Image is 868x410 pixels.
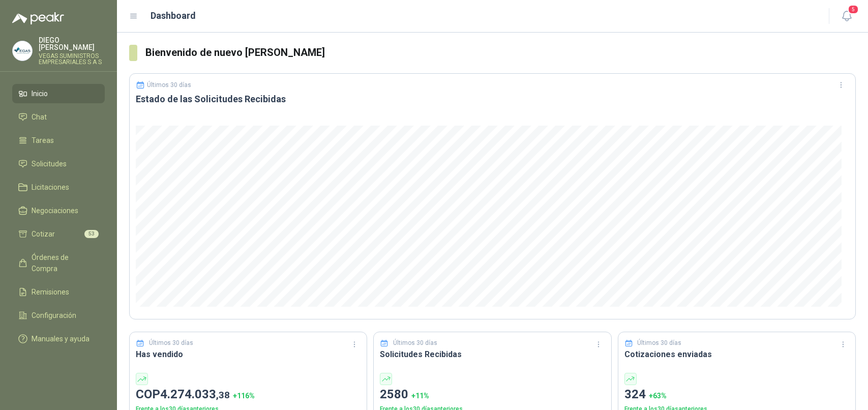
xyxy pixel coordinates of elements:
p: Últimos 30 días [637,338,681,348]
span: ,38 [216,389,230,401]
p: DIEGO [PERSON_NAME] [39,37,105,51]
img: Logo peakr [12,12,64,24]
span: Cotizar [32,228,55,240]
p: Últimos 30 días [149,338,193,348]
button: 5 [837,7,856,25]
span: Tareas [32,135,54,146]
a: Inicio [12,84,105,103]
span: Configuración [32,310,76,321]
span: Negociaciones [32,205,78,216]
a: Tareas [12,131,105,150]
a: Licitaciones [12,178,105,197]
h3: Bienvenido de nuevo [PERSON_NAME] [145,45,856,61]
a: Manuales y ayuda [12,329,105,348]
span: + 116 % [233,392,255,400]
span: Inicio [32,88,48,99]
p: 324 [624,385,849,404]
a: Órdenes de Compra [12,248,105,278]
p: Últimos 30 días [393,338,437,348]
span: + 11 % [411,392,429,400]
img: Company Logo [13,41,32,61]
span: Manuales y ayuda [32,333,89,344]
span: Chat [32,111,47,123]
a: Solicitudes [12,154,105,173]
a: Chat [12,107,105,127]
p: COP [136,385,361,404]
h3: Estado de las Solicitudes Recibidas [136,93,849,105]
a: Negociaciones [12,201,105,220]
span: Órdenes de Compra [32,252,95,274]
a: Remisiones [12,282,105,302]
span: 4.274.033 [160,387,230,401]
p: Últimos 30 días [147,81,191,89]
span: 53 [84,230,99,238]
span: 5 [848,5,859,14]
a: Cotizar53 [12,224,105,244]
h1: Dashboard [151,9,196,23]
h3: Solicitudes Recibidas [380,348,605,361]
span: Remisiones [32,286,69,298]
h3: Cotizaciones enviadas [624,348,849,361]
h3: Has vendido [136,348,361,361]
a: Configuración [12,306,105,325]
span: Licitaciones [32,182,69,193]
span: + 63 % [649,392,667,400]
p: 2580 [380,385,605,404]
p: VEGAS SUMINISTROS EMPRESARIALES S A S [39,53,105,65]
span: Solicitudes [32,158,67,169]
